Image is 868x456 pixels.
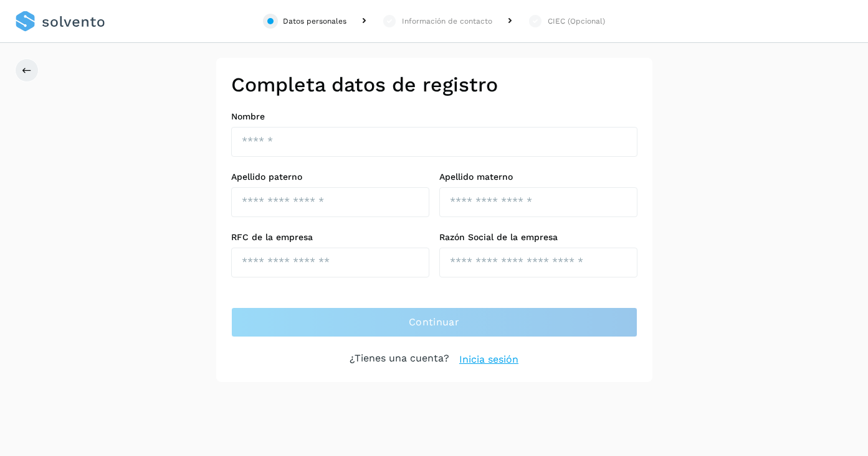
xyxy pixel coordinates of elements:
label: Apellido paterno [231,172,429,182]
div: Datos personales [283,16,346,27]
a: Inicia sesión [459,352,518,367]
p: ¿Tienes una cuenta? [350,352,449,367]
label: Razón Social de la empresa [439,232,637,243]
span: Continuar [409,315,459,329]
div: Información de contacto [402,16,492,27]
button: Continuar [231,307,637,337]
label: Nombre [231,111,637,122]
div: CIEC (Opcional) [548,16,605,27]
h2: Completa datos de registro [231,73,637,96]
label: RFC de la empresa [231,232,429,243]
label: Apellido materno [439,172,637,182]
